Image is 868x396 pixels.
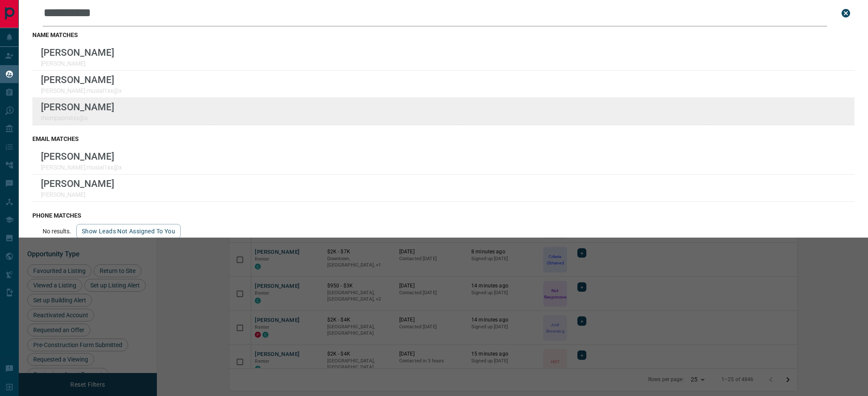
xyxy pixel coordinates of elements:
p: [PERSON_NAME] [41,178,114,189]
p: [PERSON_NAME].musial1xx@x [41,164,122,171]
button: show leads not assigned to you [76,224,181,238]
p: No results. [43,228,71,235]
h3: phone matches [32,212,854,219]
p: [PERSON_NAME].musial1xx@x [41,87,122,94]
h3: email matches [32,135,854,142]
button: close search bar [837,5,854,22]
h3: name matches [32,32,854,38]
p: [PERSON_NAME] [41,74,122,85]
p: [PERSON_NAME] [41,191,114,198]
p: [PERSON_NAME] [41,60,114,67]
p: thompsonstxx@x [41,115,114,121]
p: [PERSON_NAME] [41,101,114,112]
p: [PERSON_NAME] [41,47,114,58]
p: [PERSON_NAME] [41,151,122,162]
